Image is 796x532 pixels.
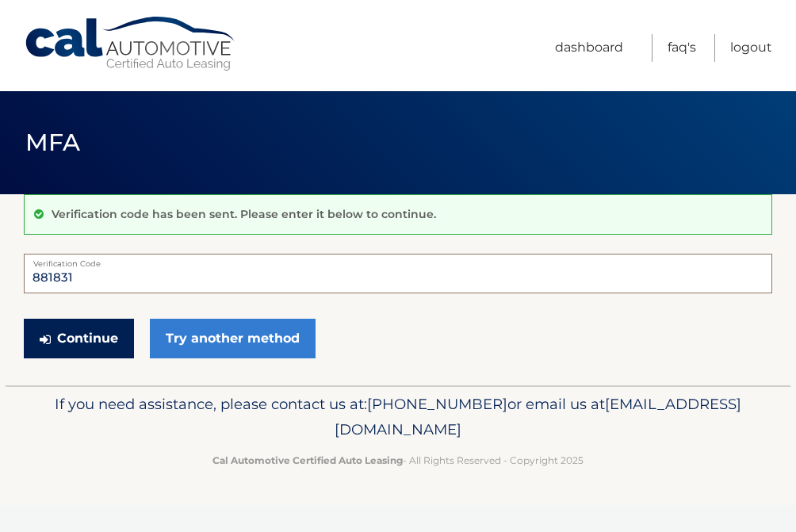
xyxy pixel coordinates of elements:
span: MFA [25,128,81,157]
button: Continue [24,319,134,358]
span: [EMAIL_ADDRESS][DOMAIN_NAME] [335,395,741,438]
input: Verification Code [24,254,772,293]
p: If you need assistance, please contact us at: or email us at [29,392,767,442]
a: FAQ's [668,34,696,62]
a: Cal Automotive [24,16,238,72]
p: - All Rights Reserved - Copyright 2025 [29,452,767,469]
strong: Cal Automotive Certified Auto Leasing [212,454,403,466]
a: Dashboard [555,34,623,62]
a: Logout [730,34,772,62]
span: [PHONE_NUMBER] [367,395,507,413]
p: Verification code has been sent. Please enter it below to continue. [52,207,436,221]
label: Verification Code [24,254,772,266]
a: Try another method [150,319,316,358]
